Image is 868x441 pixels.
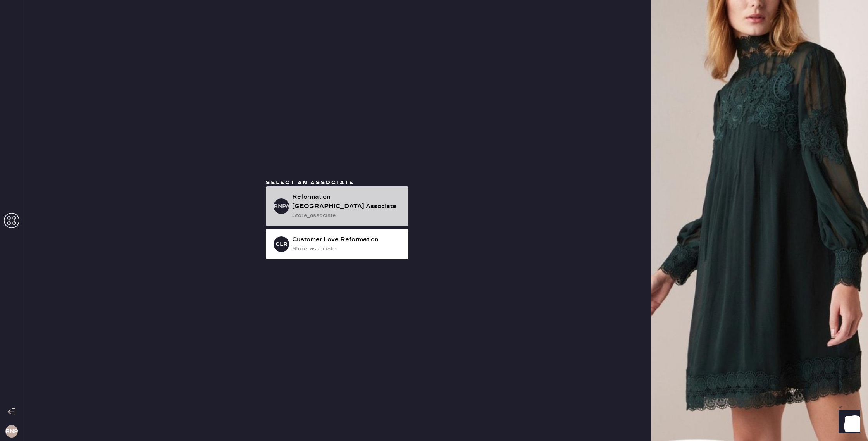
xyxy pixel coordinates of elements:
iframe: Front Chat [831,406,865,439]
span: Select an associate [266,179,354,186]
h3: CLR [276,241,288,247]
div: Reformation [GEOGRAPHIC_DATA] Associate [292,193,402,211]
h3: RNPA [274,203,289,209]
h3: RNP [5,429,18,434]
div: Customer Love Reformation [292,235,402,245]
div: store_associate [292,245,402,253]
div: store_associate [292,211,402,220]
